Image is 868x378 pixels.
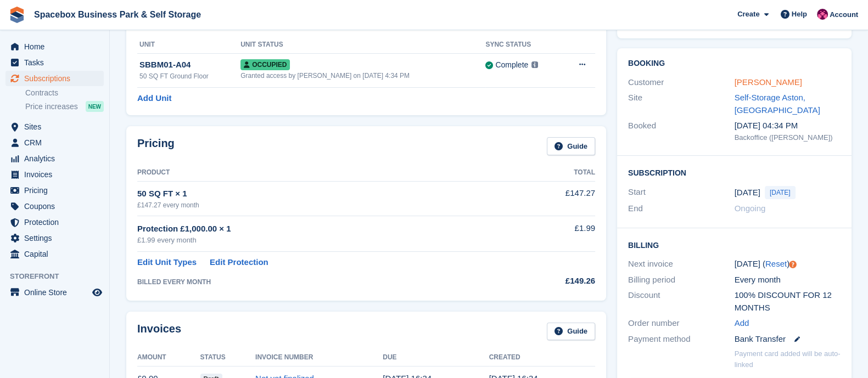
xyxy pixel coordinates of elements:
[735,120,841,132] div: [DATE] 04:34 PM
[735,333,841,346] div: Bank Transfer
[5,167,104,182] a: menu
[137,188,511,200] div: 50 SQ FT × 1
[137,92,171,105] a: Add Unit
[25,100,104,112] a: Price increases NEW
[5,246,104,262] a: menu
[735,187,760,199] time: 2025-08-12 00:00:00 UTC
[547,137,595,155] a: Guide
[86,101,104,112] div: NEW
[24,215,90,230] span: Protection
[511,216,595,252] td: £1.99
[5,215,104,230] a: menu
[792,9,807,20] span: Help
[30,5,205,24] a: Spacebox Business Park & Self Storage
[24,246,90,262] span: Capital
[10,271,109,282] span: Storefront
[5,183,104,198] a: menu
[5,71,104,86] a: menu
[139,59,240,71] div: SBBM01-A04
[628,59,841,68] h2: Booking
[628,76,735,89] div: Customer
[628,120,735,143] div: Booked
[485,36,562,54] th: Sync Status
[255,349,383,366] th: Invoice Number
[25,101,78,112] span: Price increases
[137,349,200,366] th: Amount
[511,181,595,216] td: £147.27
[5,135,104,150] a: menu
[5,285,104,300] a: menu
[5,199,104,214] a: menu
[628,333,735,346] div: Payment method
[628,258,735,270] div: Next invoice
[24,135,90,150] span: CRM
[628,274,735,286] div: Billing period
[735,204,766,213] span: Ongoing
[24,151,90,166] span: Analytics
[511,164,595,182] th: Total
[210,256,268,269] a: Edit Protection
[137,235,511,246] div: £1.99 every month
[24,199,90,214] span: Coupons
[137,256,197,269] a: Edit Unit Types
[24,55,90,70] span: Tasks
[817,9,828,20] img: Avishka Chauhan
[24,167,90,182] span: Invoices
[383,349,489,366] th: Due
[137,277,511,287] div: BILLED EVERY MONTH
[200,349,256,366] th: Status
[5,55,104,70] a: menu
[137,36,240,54] th: Unit
[531,61,538,68] img: icon-info-grey-7440780725fd019a000dd9b08b2336e03edf1995a4989e88bcd33f0948082b44.svg
[765,186,796,199] span: [DATE]
[511,275,595,287] div: £149.26
[735,289,841,314] div: 100% DISCOUNT FOR 12 MONTHS
[91,286,104,299] a: Preview store
[9,7,25,23] img: stora-icon-8386f47178a22dfd0bd8f6a31ec36ba5ce8667c1dd55bd0f319d3a0aa187defe.svg
[765,259,787,268] a: Reset
[628,239,841,250] h2: Billing
[735,132,841,143] div: Backoffice ([PERSON_NAME])
[137,137,175,155] h2: Pricing
[489,349,595,366] th: Created
[628,167,841,178] h2: Subscription
[25,88,104,98] a: Contracts
[24,183,90,198] span: Pricing
[735,93,820,115] a: Self-Storage Aston, [GEOGRAPHIC_DATA]
[628,289,735,314] div: Discount
[735,77,802,87] a: [PERSON_NAME]
[5,39,104,54] a: menu
[737,9,759,20] span: Create
[5,151,104,166] a: menu
[240,59,290,70] span: Occupied
[5,230,104,246] a: menu
[830,9,858,20] span: Account
[547,323,595,341] a: Guide
[137,200,511,210] div: £147.27 every month
[137,223,511,235] div: Protection £1,000.00 × 1
[628,186,735,199] div: Start
[735,274,841,286] div: Every month
[628,317,735,330] div: Order number
[5,119,104,134] a: menu
[628,202,735,215] div: End
[24,230,90,246] span: Settings
[139,71,240,81] div: 50 SQ FT Ground Floor
[24,71,90,86] span: Subscriptions
[495,59,528,71] div: Complete
[788,259,798,269] div: Tooltip anchor
[24,119,90,134] span: Sites
[137,323,181,341] h2: Invoices
[24,39,90,54] span: Home
[735,317,749,330] a: Add
[137,164,511,182] th: Product
[240,36,485,54] th: Unit Status
[24,285,90,300] span: Online Store
[735,348,841,370] p: Payment card added will be auto-linked
[240,71,485,81] div: Granted access by [PERSON_NAME] on [DATE] 4:34 PM
[628,92,735,116] div: Site
[735,258,841,270] div: [DATE] ( )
